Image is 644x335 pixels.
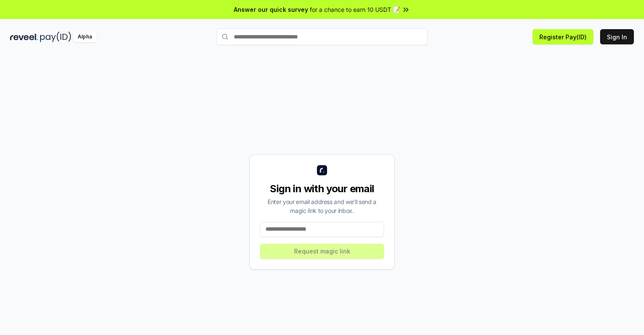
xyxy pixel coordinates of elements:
span: for a chance to earn 10 USDT 📝 [310,5,400,14]
div: Alpha [73,32,97,42]
div: Sign in with your email [260,182,384,196]
span: Answer our quick survey [234,5,308,14]
img: logo_small [317,165,327,175]
img: pay_id [40,32,71,42]
div: Enter your email address and we’ll send a magic link to your inbox. [260,197,384,215]
button: Sign In [600,29,634,44]
button: Register Pay(ID) [533,29,593,44]
img: reveel_dark [10,32,38,42]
